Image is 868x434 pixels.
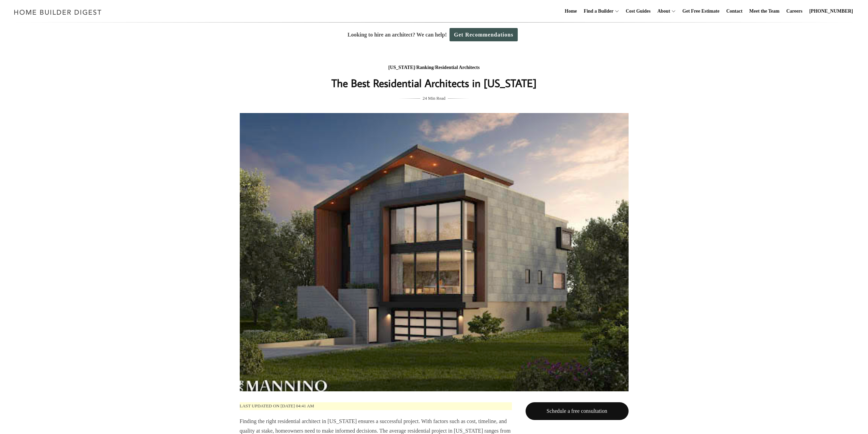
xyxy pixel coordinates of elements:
[526,402,629,420] a: Schedule a free consultation
[562,0,580,22] a: Home
[298,64,570,72] div: / /
[388,65,415,70] a: [US_STATE]
[784,0,805,22] a: Careers
[435,65,480,70] a: Residential Architects
[680,0,722,22] a: Get Free Estimate
[581,0,614,22] a: Find a Builder
[747,0,782,22] a: Meet the Team
[240,402,512,410] p: Last updated on [DATE] 04:41 am
[807,0,856,22] a: [PHONE_NUMBER]
[423,95,445,102] span: 24 Min Read
[623,0,653,22] a: Cost Guides
[298,75,570,91] h1: The Best Residential Architects in [US_STATE]
[654,0,670,22] a: About
[11,5,105,19] img: Home Builder Digest
[723,0,745,22] a: Contact
[450,28,518,41] a: Get Recommendations
[416,65,433,70] a: Ranking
